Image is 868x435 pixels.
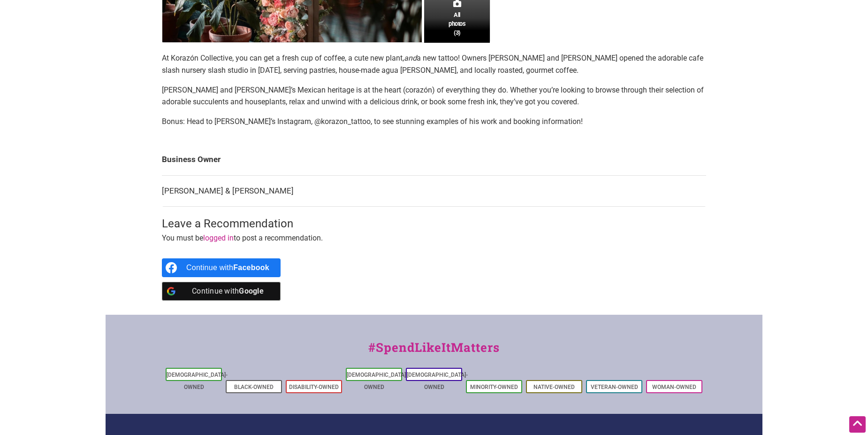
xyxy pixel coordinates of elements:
td: [PERSON_NAME] & [PERSON_NAME] [162,175,706,207]
div: Scroll Back to Top [849,416,866,433]
a: Black-Owned [234,384,274,390]
a: Disability-Owned [289,384,339,390]
p: At Korazón Collective, you can get a fresh cup of coffee, a cute new plant, a new tattoo! Owners ... [162,52,706,76]
a: Veteran-Owned [591,384,638,390]
div: Continue with [186,282,269,301]
h3: Leave a Recommendation [162,216,706,232]
a: Continue with <b>Google</b> [162,282,281,301]
div: #SpendLikeItMatters [106,338,762,366]
a: [DEMOGRAPHIC_DATA]-Owned [167,372,228,390]
p: [PERSON_NAME] and [PERSON_NAME]’s Mexican heritage is at the heart (corazón) of everything they d... [162,84,706,108]
a: logged in [203,233,234,242]
a: Native-Owned [533,384,575,390]
a: Continue with <b>Facebook</b> [162,258,281,277]
a: Woman-Owned [652,384,696,390]
div: Continue with [186,258,269,277]
td: Business Owner [162,144,706,175]
a: [DEMOGRAPHIC_DATA]-Owned [407,372,468,390]
em: and [404,54,417,62]
b: Google [239,287,264,295]
p: Bonus: Head to [PERSON_NAME]’s Instagram, @korazon_tattoo, to see stunning examples of his work a... [162,116,706,128]
b: Facebook [233,264,269,272]
a: [DEMOGRAPHIC_DATA]-Owned [347,372,408,390]
a: Minority-Owned [470,384,518,390]
span: All photos (3) [449,10,465,37]
p: You must be to post a recommendation. [162,232,706,244]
